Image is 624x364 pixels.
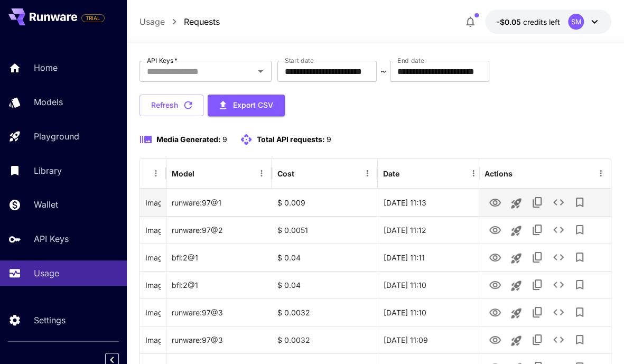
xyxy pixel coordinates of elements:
[34,164,62,177] p: Library
[34,61,58,74] p: Home
[81,12,105,24] span: Add your payment card to enable full platform functionality.
[222,135,227,144] span: 9
[548,219,569,240] button: See details
[548,192,569,213] button: See details
[378,189,483,216] div: 16 Sep, 2025 11:13
[166,326,272,353] div: runware:97@3
[527,192,548,213] button: Copy TaskUUID
[506,275,527,296] button: Launch in playground
[34,96,63,108] p: Models
[145,326,161,353] div: Click to copy prompt
[401,166,415,181] button: Sort
[148,166,163,181] button: Menu
[378,326,483,353] div: 16 Sep, 2025 11:09
[277,169,294,178] div: Cost
[195,166,210,181] button: Sort
[34,198,58,211] p: Wallet
[496,17,523,26] span: -$0.05
[548,247,569,268] button: See details
[166,216,272,244] div: runware:97@2
[523,17,560,26] span: credits left
[166,244,272,271] div: bfl:2@1
[147,56,178,65] label: API Keys
[380,65,386,78] p: ~
[34,314,66,326] p: Settings
[548,274,569,295] button: See details
[485,10,611,34] button: -$0.05154SM
[378,298,483,326] div: 16 Sep, 2025 11:10
[506,248,527,269] button: Launch in playground
[548,302,569,323] button: See details
[272,216,378,244] div: $ 0.0051
[569,329,590,350] button: Add to library
[139,15,220,28] nav: breadcrumb
[166,271,272,298] div: bfl:2@1
[485,274,506,295] button: View
[272,189,378,216] div: $ 0.009
[166,298,272,326] div: runware:97@3
[378,244,483,271] div: 16 Sep, 2025 11:11
[568,14,584,30] div: SM
[272,244,378,271] div: $ 0.04
[569,274,590,295] button: Add to library
[34,232,69,245] p: API Keys
[485,329,506,350] button: View
[569,302,590,323] button: Add to library
[139,95,203,116] button: Refresh
[569,219,590,240] button: Add to library
[485,246,506,268] button: View
[548,329,569,350] button: See details
[184,15,220,28] a: Requests
[272,298,378,326] div: $ 0.0032
[272,326,378,353] div: $ 0.0032
[253,64,268,79] button: Open
[485,169,513,178] div: Actions
[506,303,527,324] button: Launch in playground
[527,247,548,268] button: Copy TaskUUID
[145,299,161,326] div: Click to copy prompt
[569,247,590,268] button: Add to library
[166,189,272,216] div: runware:97@1
[506,330,527,351] button: Launch in playground
[593,166,608,181] button: Menu
[146,166,161,181] button: Sort
[272,271,378,298] div: $ 0.04
[485,219,506,240] button: View
[295,166,310,181] button: Sort
[82,14,104,22] span: TRIAL
[527,302,548,323] button: Copy TaskUUID
[527,329,548,350] button: Copy TaskUUID
[527,219,548,240] button: Copy TaskUUID
[327,135,331,144] span: 9
[257,135,325,144] span: Total API requests:
[145,244,161,271] div: Click to copy prompt
[208,95,285,116] button: Export CSV
[506,193,527,214] button: Launch in playground
[485,191,506,213] button: View
[156,135,221,144] span: Media Generated:
[145,272,161,298] div: Click to copy prompt
[254,166,269,181] button: Menu
[466,166,481,181] button: Menu
[569,192,590,213] button: Add to library
[145,217,161,244] div: Click to copy prompt
[527,274,548,295] button: Copy TaskUUID
[172,169,194,178] div: Model
[496,16,560,27] div: -$0.05154
[378,271,483,298] div: 16 Sep, 2025 11:10
[397,56,424,65] label: End date
[285,56,314,65] label: Start date
[506,220,527,241] button: Launch in playground
[383,169,399,178] div: Date
[145,189,161,216] div: Click to copy prompt
[139,15,165,28] a: Usage
[378,216,483,244] div: 16 Sep, 2025 11:12
[485,301,506,323] button: View
[34,130,79,143] p: Playground
[34,267,59,279] p: Usage
[360,166,375,181] button: Menu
